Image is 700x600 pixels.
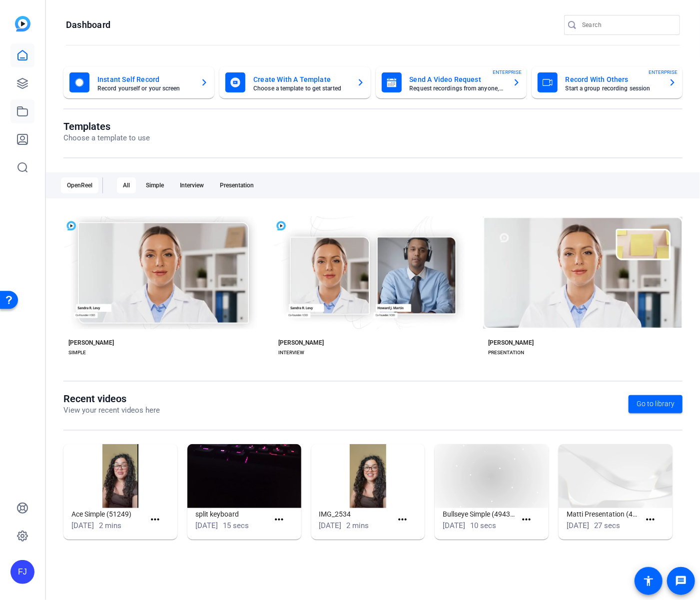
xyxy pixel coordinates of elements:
[174,177,210,193] div: Interview
[278,339,324,347] div: [PERSON_NAME]
[61,177,98,193] div: OpenReel
[675,575,687,587] mat-icon: message
[223,521,249,530] span: 15 secs
[443,521,465,530] span: [DATE]
[435,444,549,508] img: Bullseye Simple (49431)
[195,508,269,520] h1: split keyboard
[566,73,661,85] mat-card-title: Record With Others
[149,514,161,526] mat-icon: more_horiz
[195,521,218,530] span: [DATE]
[443,508,516,520] h1: Bullseye Simple (49431)
[493,68,522,76] span: ENTERPRISE
[273,514,285,526] mat-icon: more_horiz
[187,444,301,508] img: split keyboard
[68,339,114,347] div: [PERSON_NAME]
[311,444,425,508] img: IMG_2534
[649,68,678,76] span: ENTERPRISE
[397,514,409,526] mat-icon: more_horiz
[637,399,675,409] span: Go to library
[488,339,534,347] div: [PERSON_NAME]
[99,521,121,530] span: 2 mins
[376,66,527,98] button: Send A Video RequestRequest recordings from anyone, anywhereENTERPRISE
[71,508,145,520] h1: Ace Simple (51249)
[219,66,370,98] button: Create With A TemplateChoose a template to get started
[10,560,34,584] div: FJ
[140,177,170,193] div: Simple
[63,405,160,416] p: View your recent videos here
[629,395,683,413] a: Go to library
[253,85,348,91] mat-card-subtitle: Choose a template to get started
[66,19,110,31] h1: Dashboard
[97,85,192,91] mat-card-subtitle: Record yourself or your screen
[567,508,640,520] h1: Matti Presentation (49650)
[97,73,192,85] mat-card-title: Instant Self Record
[566,85,661,91] mat-card-subtitle: Start a group recording session
[319,508,393,520] h1: IMG_2534
[253,73,348,85] mat-card-title: Create With A Template
[214,177,260,193] div: Presentation
[71,521,94,530] span: [DATE]
[644,514,657,526] mat-icon: more_horiz
[532,66,683,98] button: Record With OthersStart a group recording sessionENTERPRISE
[63,66,214,98] button: Instant Self RecordRecord yourself or your screen
[567,521,589,530] span: [DATE]
[582,19,672,31] input: Search
[15,16,30,31] img: blue-gradient.svg
[63,444,177,508] img: Ace Simple (51249)
[68,349,86,357] div: SIMPLE
[594,521,620,530] span: 27 secs
[63,120,150,132] h1: Templates
[520,514,533,526] mat-icon: more_horiz
[410,85,505,91] mat-card-subtitle: Request recordings from anyone, anywhere
[643,575,655,587] mat-icon: accessibility
[278,349,304,357] div: INTERVIEW
[63,132,150,144] p: Choose a template to use
[470,521,496,530] span: 10 secs
[488,349,524,357] div: PRESENTATION
[410,73,505,85] mat-card-title: Send A Video Request
[63,393,160,405] h1: Recent videos
[559,444,673,508] img: Matti Presentation (49650)
[117,177,136,193] div: All
[347,521,369,530] span: 2 mins
[319,521,342,530] span: [DATE]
